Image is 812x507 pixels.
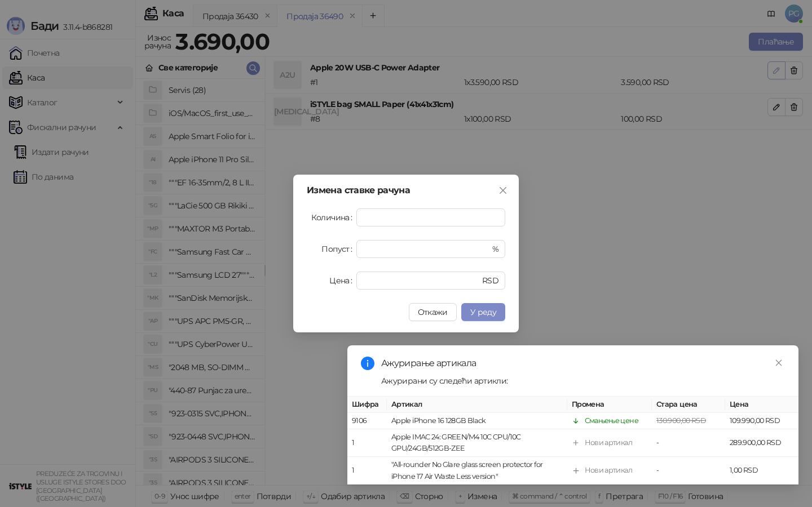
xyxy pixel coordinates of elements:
[311,208,356,226] label: Количина
[773,357,785,369] a: Close
[347,457,387,485] td: 1
[387,430,567,457] td: Apple IMAC 24: GREEN/M4 10C CPU/10C GPU/24GB/512GB-ZEE
[567,397,652,413] th: Промена
[307,186,505,195] div: Измена ставке рачуна
[585,465,632,477] div: Нови артикал
[363,272,480,289] input: Цена
[775,359,783,367] span: close
[725,457,798,485] td: 1,00 RSD
[656,416,706,425] span: 130.900,00 RSD
[494,186,512,195] span: Close
[361,357,374,370] span: info-circle
[329,272,356,290] label: Цена
[347,413,387,429] td: 9106
[321,240,356,258] label: Попуст
[585,415,638,426] div: Смањење цене
[387,413,567,429] td: Apple iPhone 16 128GB Black
[498,186,507,195] span: close
[652,457,725,485] td: -
[347,430,387,457] td: 1
[387,397,567,413] th: Артикал
[461,303,505,321] button: У реду
[409,303,457,321] button: Откажи
[381,375,785,387] div: Ажурирани су следећи артикли:
[387,457,567,485] td: "All-rounder No Glare glass screen protector for iPhone 17 Air Waste Less version"
[357,209,505,226] input: Количина Количина
[470,307,496,317] span: У реду
[725,430,798,457] td: 289.900,00 RSD
[381,357,785,370] div: Ажурирање артикала
[725,397,798,413] th: Цена
[418,307,448,317] span: Откажи
[725,413,798,429] td: 109.990,00 RSD
[347,397,387,413] th: Шифра
[585,438,632,449] div: Нови артикал
[652,397,725,413] th: Стара цена
[652,430,725,457] td: -
[363,241,490,257] input: Попуст
[494,181,512,199] button: Close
